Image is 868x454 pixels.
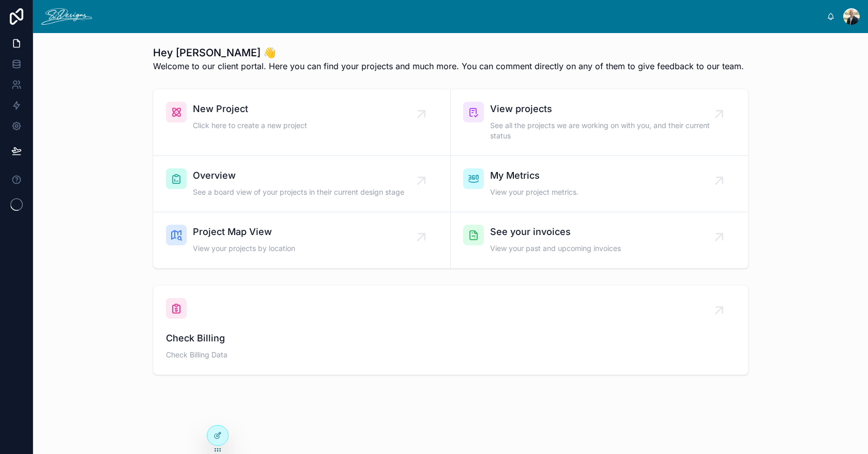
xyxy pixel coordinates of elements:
[193,225,295,239] span: Project Map View
[166,350,736,360] span: Check Billing Data
[154,156,451,212] a: OverviewSee a board view of your projects in their current design stage
[153,45,744,60] h1: Hey [PERSON_NAME] 👋
[193,102,307,116] span: New Project
[193,243,295,254] span: View your projects by location
[490,102,719,116] span: View projects
[193,120,307,131] span: Click here to create a new project
[490,120,719,141] span: See all the projects we are working on with you, and their current status
[451,89,748,156] a: View projectsSee all the projects we are working on with you, and their current status
[451,156,748,212] a: My MetricsView your project metrics.
[100,14,827,19] div: scrollable content
[153,60,744,72] span: Welcome to our client portal. Here you can find your projects and much more. You can comment dire...
[166,331,736,346] span: Check Billing
[490,187,578,197] span: View your project metrics.
[193,168,404,183] span: Overview
[154,212,451,268] a: Project Map ViewView your projects by location
[193,187,404,197] span: See a board view of your projects in their current design stage
[490,168,578,183] span: My Metrics
[154,286,748,374] a: Check BillingCheck Billing Data
[451,212,748,268] a: See your invoicesView your past and upcoming invoices
[490,225,621,239] span: See your invoices
[41,8,92,25] img: App logo
[154,89,451,156] a: New ProjectClick here to create a new project
[490,243,621,254] span: View your past and upcoming invoices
